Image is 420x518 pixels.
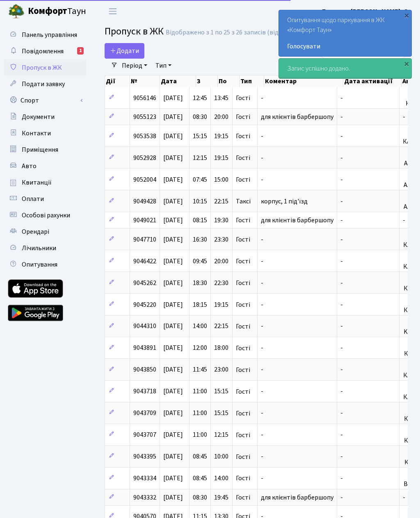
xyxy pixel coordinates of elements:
[4,191,86,207] a: Оплати
[340,278,343,288] span: -
[236,388,250,395] span: Гості
[236,432,250,438] span: Гості
[152,59,175,73] a: Тип
[261,493,333,502] span: для клієнтів барбершопу
[236,258,250,265] span: Гості
[236,198,251,205] span: Таксі
[261,322,263,331] span: -
[163,344,183,353] span: [DATE]
[214,493,228,502] span: 19:45
[133,132,156,141] span: 9053538
[133,197,156,206] span: 9049428
[218,75,240,87] th: По
[214,153,228,162] span: 19:15
[214,387,228,396] span: 15:15
[4,240,86,256] a: Лічильники
[4,27,86,43] a: Панель управління
[133,452,156,461] span: 9043395
[28,5,86,18] span: Таун
[110,46,139,55] span: Додати
[193,493,207,502] span: 08:30
[133,112,156,121] span: 9055123
[4,125,86,141] a: Контакти
[340,493,343,502] span: -
[193,365,207,374] span: 11:45
[236,345,250,351] span: Гості
[166,29,356,37] div: Відображено з 1 по 25 з 26 записів (відфільтровано з 25 записів).
[214,452,228,461] span: 10:00
[214,175,228,184] span: 15:00
[261,197,308,206] span: корпус, 1 під'їзд
[133,431,156,440] span: 9043707
[22,194,44,203] span: Оплати
[193,197,207,206] span: 10:15
[340,175,343,184] span: -
[193,431,207,440] span: 11:00
[403,493,405,502] span: -
[163,278,183,288] span: [DATE]
[105,75,130,87] th: Дії
[4,43,86,59] a: Повідомлення1
[163,175,183,184] span: [DATE]
[22,112,55,121] span: Документи
[193,175,207,184] span: 07:45
[236,494,250,501] span: Гості
[193,300,207,309] span: 18:15
[193,474,207,483] span: 08:45
[214,197,228,206] span: 22:15
[163,300,183,309] span: [DATE]
[193,278,207,288] span: 18:30
[193,235,207,244] span: 16:30
[22,260,57,269] span: Опитування
[163,94,183,103] span: [DATE]
[261,257,263,266] span: -
[340,112,343,121] span: -
[322,7,410,16] a: Блєдних [PERSON_NAME]. О.
[22,63,62,72] span: Пропуск в ЖК
[261,94,263,103] span: -
[343,75,402,87] th: Дата активації
[236,367,250,373] span: Гості
[340,344,343,353] span: -
[4,256,86,273] a: Опитування
[163,112,183,121] span: [DATE]
[236,301,250,308] span: Гості
[261,344,263,353] span: -
[163,257,183,266] span: [DATE]
[133,257,156,266] span: 9046422
[261,474,263,483] span: -
[133,365,156,374] span: 9043850
[236,323,250,330] span: Гості
[236,236,250,243] span: Гості
[133,300,156,309] span: 9045220
[340,216,343,225] span: -
[105,43,144,59] a: Додати
[340,235,343,244] span: -
[22,47,64,56] span: Повідомлення
[261,175,263,184] span: -
[22,129,51,138] span: Контакти
[214,235,228,244] span: 23:30
[4,76,86,92] a: Подати заявку
[214,344,228,353] span: 18:00
[214,112,228,121] span: 20:00
[4,224,86,240] a: Орендарі
[163,387,183,396] span: [DATE]
[340,474,343,483] span: -
[193,216,207,225] span: 08:15
[261,132,263,141] span: -
[261,431,263,440] span: -
[236,217,250,224] span: Гості
[236,410,250,417] span: Гості
[193,452,207,461] span: 08:45
[261,112,333,121] span: для клієнтів барбершопу
[163,197,183,206] span: [DATE]
[4,141,86,158] a: Приміщення
[287,41,403,51] a: Голосувати
[8,3,25,20] img: logo.png
[402,59,411,68] div: ×
[133,216,156,225] span: 9049021
[28,5,67,18] b: Комфорт
[193,322,207,331] span: 14:00
[264,75,343,87] th: Коментар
